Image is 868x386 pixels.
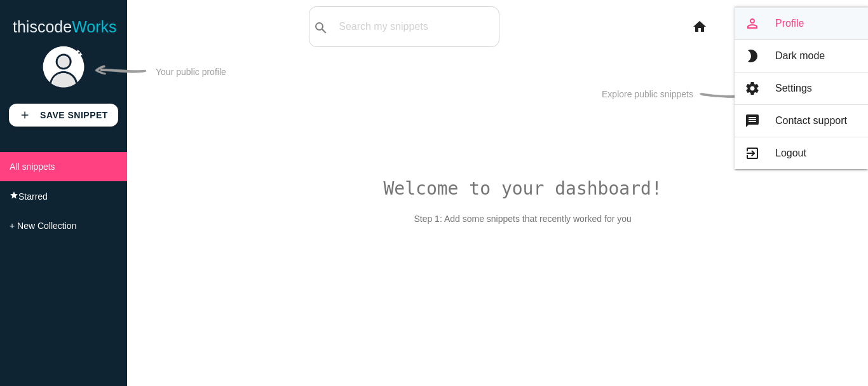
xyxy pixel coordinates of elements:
i: exit_to_app [745,146,760,160]
i: settings [745,81,760,95]
span: All snippets [10,162,55,172]
a: brightness_2Dark mode [735,40,868,72]
span: + New Collection [10,221,76,231]
a: person_outlineProfile [735,8,868,39]
i: star [10,191,18,200]
i: search [313,8,329,48]
button: search [309,7,332,46]
span: Starred [18,191,48,202]
p: Your public profile [156,67,226,86]
a: thiscodeWorks [13,6,117,47]
i: brightness_2 [745,49,760,63]
a: settingsSettings [735,72,868,104]
img: str-arrow.svg [95,45,146,95]
b: Save Snippet [40,110,108,120]
i: add [19,104,31,127]
p: Explore public snippets [602,89,693,99]
i: message [745,114,760,128]
a: messageContact support [735,105,868,137]
img: curv-arrow.svg [700,48,750,99]
img: user.png [41,45,86,89]
input: Search my snippets [332,13,499,40]
a: exit_to_appLogout [735,137,868,169]
a: addSave Snippet [9,104,118,127]
span: Works [72,18,116,36]
i: person_outline [745,17,760,31]
i: home [692,6,707,47]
